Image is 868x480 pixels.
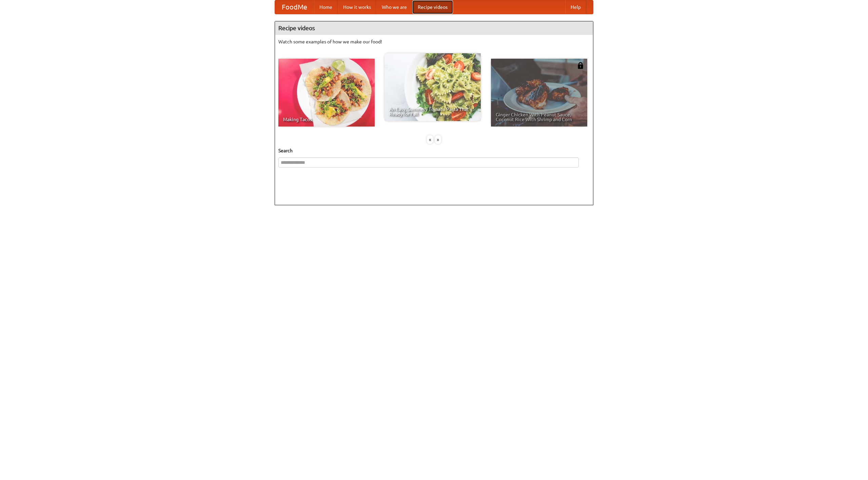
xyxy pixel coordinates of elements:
span: Making Tacos [283,117,370,122]
a: An Easy, Summery Tomato Pasta That's Ready for Fall [384,53,481,121]
a: Help [565,0,586,14]
h5: Search [278,147,590,154]
img: 483408.png [577,62,584,69]
a: Making Tacos [278,59,375,127]
a: Recipe videos [412,0,453,14]
a: FoodMe [275,0,314,14]
a: Who we are [376,0,412,14]
a: How it works [338,0,376,14]
div: « [427,135,433,144]
a: Home [314,0,338,14]
span: An Easy, Summery Tomato Pasta That's Ready for Fall [389,107,476,116]
h4: Recipe videos [275,21,593,35]
p: Watch some examples of how we make our food! [278,38,590,45]
div: » [435,135,441,144]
